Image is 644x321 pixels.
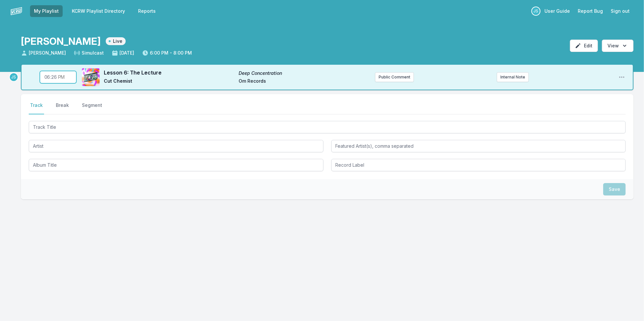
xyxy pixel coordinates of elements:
[30,5,63,17] a: My Playlist
[497,72,529,82] button: Internal Note
[331,159,626,171] input: Record Label
[21,50,66,56] span: [PERSON_NAME]
[104,78,235,86] span: Cut Chemist
[112,50,134,56] span: [DATE]
[106,37,126,45] span: Live
[82,68,100,86] img: Deep Concentration
[619,74,625,80] button: Open playlist item options
[104,69,235,76] span: Lesson 6: The Lecture
[21,35,101,47] h1: [PERSON_NAME]
[29,159,323,171] input: Album Title
[331,140,626,152] input: Featured Artist(s), comma separated
[375,72,414,82] button: Public Comment
[29,102,44,114] button: Track
[603,183,626,195] button: Save
[607,5,634,17] button: Sign out
[574,5,607,17] a: Report Bug
[239,70,370,76] span: Deep Concentration
[74,50,104,56] span: Simulcast
[9,73,18,82] p: Jeremy Sole
[29,121,626,133] input: Track Title
[68,5,129,17] a: KCRW Playlist Directory
[134,5,160,17] a: Reports
[55,102,70,114] button: Break
[142,50,192,56] span: 6:00 PM - 8:00 PM
[81,102,103,114] button: Segment
[531,7,541,16] p: Jeremy Sole
[541,5,574,17] a: User Guide
[239,78,370,86] span: Om Records
[10,5,22,17] img: logo-white-87cec1fa9cbef997252546196dc51331.png
[602,40,634,52] button: Open options
[29,140,323,152] input: Artist
[570,40,598,52] button: Edit
[40,71,76,83] input: Timestamp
